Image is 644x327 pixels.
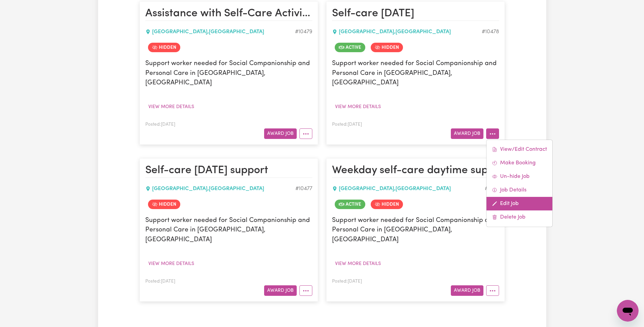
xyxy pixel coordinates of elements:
[148,200,180,209] span: Job is hidden
[299,128,312,139] button: More options
[145,28,295,36] div: [GEOGRAPHIC_DATA] , [GEOGRAPHIC_DATA]
[486,156,552,170] a: Make Booking
[371,43,403,52] span: Job is hidden
[145,164,312,178] h2: Self-care Saturday support
[332,59,499,88] p: Support worker needed for Social Companionship and Personal Care in [GEOGRAPHIC_DATA], [GEOGRAPHI...
[371,200,403,209] span: Job is hidden
[145,185,295,193] div: [GEOGRAPHIC_DATA] , [GEOGRAPHIC_DATA]
[332,216,499,245] p: Support worker needed for Social Companionship and Personal Care in [GEOGRAPHIC_DATA], [GEOGRAPHI...
[145,216,312,245] p: Support worker needed for Social Companionship and Personal Care in [GEOGRAPHIC_DATA], [GEOGRAPHI...
[332,28,482,36] div: [GEOGRAPHIC_DATA] , [GEOGRAPHIC_DATA]
[486,143,552,156] a: View/Edit Contract
[486,170,552,183] a: Un-hide Job
[486,140,553,227] div: More options
[332,102,384,112] button: View more details
[264,128,297,139] button: Award Job
[264,285,297,296] button: Award Job
[332,7,499,21] h2: Self-care Sunday
[145,259,197,269] button: View more details
[299,285,312,296] button: More options
[332,164,499,178] h2: Weekday self-care daytime support
[451,128,483,139] button: Award Job
[482,28,499,36] div: Job ID #10478
[145,279,175,284] span: Posted: [DATE]
[451,285,483,296] button: Award Job
[145,59,312,88] p: Support worker needed for Social Companionship and Personal Care in [GEOGRAPHIC_DATA], [GEOGRAPHI...
[486,128,499,139] button: More options
[295,185,312,193] div: Job ID #10477
[332,279,362,284] span: Posted: [DATE]
[332,259,384,269] button: View more details
[145,102,197,112] button: View more details
[486,197,552,210] a: Edit Job
[486,285,499,296] button: More options
[486,210,552,224] a: Delete Job
[148,43,180,52] span: Job is hidden
[335,43,365,52] span: Job is active
[335,200,365,209] span: Job is active
[485,185,499,193] div: Job ID #4914
[332,122,362,127] span: Posted: [DATE]
[145,7,312,21] h2: Assistance with Self-Care Activities - Night-Time Sleepover
[332,185,485,193] div: [GEOGRAPHIC_DATA] , [GEOGRAPHIC_DATA]
[486,183,552,197] a: Job Details
[145,122,175,127] span: Posted: [DATE]
[617,300,639,322] iframe: Button to launch messaging window
[295,28,312,36] div: Job ID #10479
